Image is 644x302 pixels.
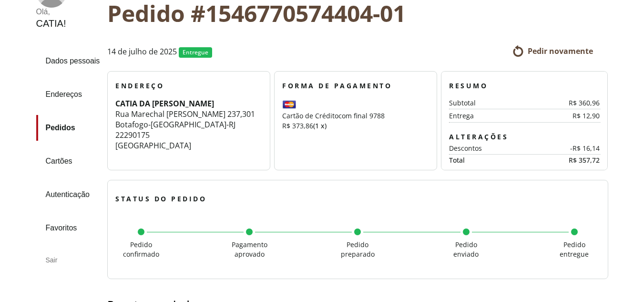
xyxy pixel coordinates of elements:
[115,140,191,151] span: [GEOGRAPHIC_DATA]
[226,119,229,130] span: -
[449,156,524,164] div: Total
[115,98,214,109] strong: CATIA DA [PERSON_NAME]
[453,240,479,259] span: Pedido enviado
[36,182,100,208] a: Autenticação
[338,111,385,120] span: com final 9788
[232,240,267,259] span: Pagamento aprovado
[36,48,100,74] a: Dados pessoais
[282,81,429,91] h3: Forma de Pagamento
[115,81,262,91] h3: Endereço
[540,145,600,152] div: -R$ 16,14
[229,119,235,130] span: RJ
[282,121,313,130] span: R$ 373,86
[449,81,600,91] h3: Resumo
[560,240,589,259] span: Pedido entregue
[540,112,600,120] div: R$ 12,90
[449,112,540,120] div: Entrega
[540,99,600,107] div: R$ 360,96
[449,145,540,152] div: Descontos
[36,18,66,29] div: CATIA !
[524,156,600,164] div: R$ 357,72
[36,115,100,141] a: Pedidos
[115,109,225,119] span: Rua Marechal [PERSON_NAME]
[36,82,100,107] a: Endereços
[36,148,100,174] a: Cartões
[282,111,429,131] div: Cartão de Crédito
[449,132,600,142] h3: Alterações
[240,109,242,119] span: ,
[115,130,150,140] span: 22290175
[115,119,148,130] span: Botafogo
[227,109,240,119] span: 237
[151,119,226,130] span: [GEOGRAPHIC_DATA]
[107,47,177,58] span: 14 de julho de 2025
[313,121,327,130] span: (1 x)
[36,215,100,241] a: Favoritos
[148,119,151,130] span: -
[36,8,66,16] div: Olá ,
[183,48,208,56] span: Entregue
[512,45,593,57] a: Pedir novamente
[449,99,540,107] div: Subtotal
[242,109,255,119] span: 301
[123,240,159,259] span: Pedido confirmado
[36,249,100,271] div: Sair
[528,46,593,56] span: Pedir novamente
[115,194,206,203] span: Status do pedido
[341,240,375,259] span: Pedido preparado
